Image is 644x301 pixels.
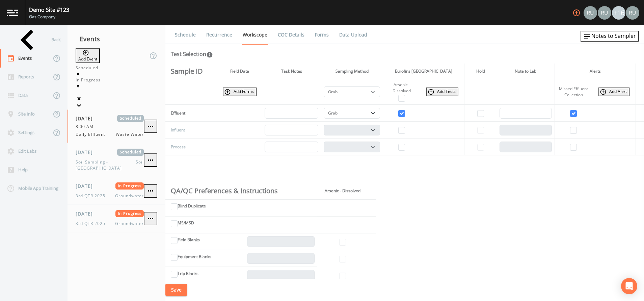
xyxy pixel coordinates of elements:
[178,254,211,260] label: Equipment Blanks
[165,122,211,139] td: Influent
[206,51,213,58] svg: In this section you'll be able to select the analytical test to run, based on the media type, and...
[464,64,497,79] th: Hold
[29,14,69,20] div: Gas Company
[178,203,206,209] label: Blind Duplicate
[68,109,165,143] a: [DATE]Scheduled8:00 AMDaily EffluentWaste Water
[598,87,629,96] button: Add Alert
[174,25,197,44] a: Schedule
[277,25,305,44] a: COC Details
[76,115,98,122] span: [DATE]
[76,182,98,190] span: [DATE]
[117,149,144,156] span: Scheduled
[165,139,211,155] td: Process
[205,25,233,44] a: Recurrence
[7,9,18,16] img: logo
[591,32,636,40] span: Notes to Sampler
[115,221,144,227] span: Groundwater
[76,83,157,89] div: Remove In Progress
[165,284,187,296] button: Save
[76,71,157,77] div: Remove Scheduled
[76,210,98,217] span: [DATE]
[68,143,165,177] a: [DATE]ScheduledSoil Sampling - [GEOGRAPHIC_DATA]Soil
[76,221,109,227] span: 3rd QTR 2025
[76,65,157,71] div: Scheduled
[115,193,144,199] span: Groundwater
[597,6,612,20] div: Russell Schindler
[136,159,144,171] span: Soil
[581,31,639,42] button: Notes to Sampler
[321,64,383,79] th: Sampling Method
[178,220,194,226] label: MS/MSD
[262,64,321,79] th: Task Notes
[555,79,592,105] th: Missed Effluent Collection
[76,124,98,130] span: 8:00 AM
[497,64,555,79] th: Note to Lab
[612,6,625,20] div: +16
[116,131,144,137] span: Waste Water
[555,64,636,79] th: Alerts
[76,159,136,171] span: Soil Sampling - [GEOGRAPHIC_DATA]
[76,131,109,137] span: Daily Effluent
[76,149,98,156] span: [DATE]
[314,25,330,44] a: Forms
[115,210,144,217] span: In Progress
[621,278,637,294] div: Open Intercom Messenger
[584,6,597,20] img: a5c06d64ce99e847b6841ccd0307af82
[76,48,100,63] button: Add Event
[29,6,69,14] div: Demo Site #123
[178,271,198,277] label: Trip Blanks
[386,82,418,94] div: Arsenic - Dissolved
[117,115,144,122] span: Scheduled
[383,64,464,79] th: Eurofins [GEOGRAPHIC_DATA]
[338,25,368,44] a: Data Upload
[171,50,213,58] div: Test Selection
[115,182,144,190] span: In Progress
[165,105,211,122] td: Effluent
[76,77,157,83] div: In Progress
[68,205,165,232] a: [DATE]In Progress3rd QTR 2025Groundwater
[583,6,597,20] div: Russell Schindler
[242,25,268,45] a: Workscope
[426,87,458,96] button: Add Tests
[68,177,165,205] a: [DATE]In Progress3rd QTR 2025Groundwater
[165,182,317,199] th: QA/QC Preferences & Instructions
[68,30,165,47] div: Events
[178,237,200,243] label: Field Blanks
[76,193,109,199] span: 3rd QTR 2025
[223,87,257,96] button: Add Forms
[165,64,211,79] th: Sample ID
[217,64,262,79] th: Field Data
[598,6,611,20] img: 87da16f8fb5521bff2dfdbd7bbd6e211
[317,182,368,199] th: Arsenic - Dissolved
[626,6,639,20] img: a5c06d64ce99e847b6841ccd0307af82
